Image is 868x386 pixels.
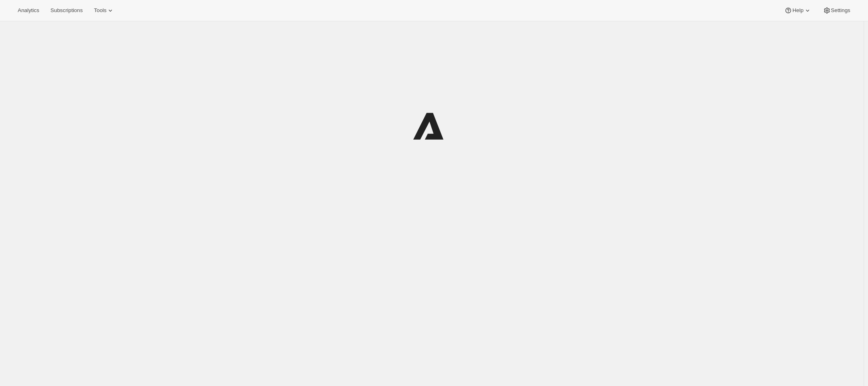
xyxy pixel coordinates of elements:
button: Analytics [13,5,44,16]
span: Analytics [18,7,39,14]
span: Help [792,7,803,14]
span: Subscriptions [50,7,83,14]
button: Tools [89,5,119,16]
span: Settings [831,7,850,14]
button: Help [779,5,816,16]
button: Subscriptions [46,5,87,16]
button: Settings [818,5,855,16]
span: Tools [94,7,106,14]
